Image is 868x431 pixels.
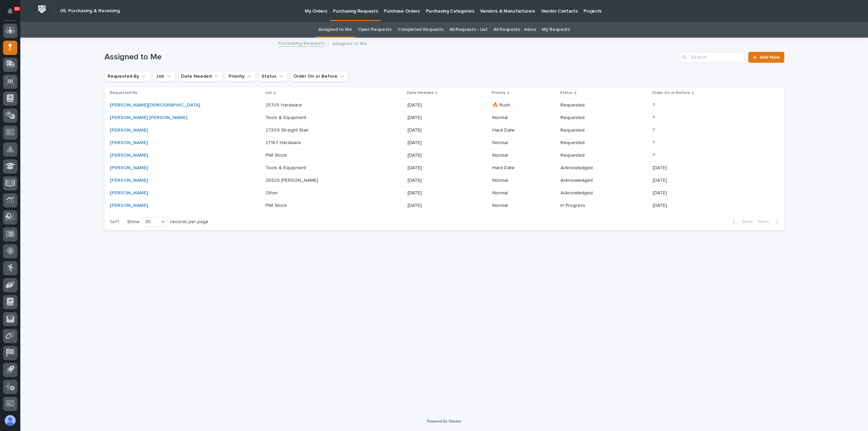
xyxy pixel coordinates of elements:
a: Open Requests [358,22,392,38]
span: Back [738,219,753,225]
p: [DATE] [408,115,464,121]
p: ? [653,126,656,133]
p: Job [265,89,272,97]
a: Add New [748,52,784,63]
p: 27167 Hardware [265,139,302,146]
button: Order On or Before [290,71,349,82]
p: [DATE] [653,164,668,171]
a: Completed Requests [398,22,443,38]
p: [DATE] [408,165,464,171]
a: [PERSON_NAME] [110,165,148,171]
p: Normal [492,178,549,183]
p: Requested [560,153,617,158]
p: [DATE] [408,153,464,158]
a: All Requests - List [449,22,487,38]
p: 🔥 Rush [492,102,549,108]
a: All Requests - Inbox [493,22,536,38]
p: ? [653,114,656,121]
button: Job [153,71,175,82]
p: Hard Date [492,165,549,171]
tr: [PERSON_NAME] PWI StockPWI Stock [DATE]NormalIn Progress[DATE][DATE] [104,199,784,212]
p: Normal [492,203,549,209]
button: Requested By [104,71,150,82]
p: [DATE] [653,176,668,183]
div: 30 [142,218,159,226]
p: Other [265,189,279,196]
p: Tools & Equipment [265,114,308,121]
h2: 05. Purchasing & Receiving [60,8,120,14]
p: Requested By [110,89,137,97]
a: My Requests [542,22,570,38]
p: Requested [560,115,617,121]
p: ? [653,101,656,108]
button: Back [727,219,755,225]
a: Assigned to Me [318,22,352,38]
tr: [PERSON_NAME] [PERSON_NAME] Tools & EquipmentTools & Equipment [DATE]NormalRequested?? [104,112,784,124]
h1: Assigned to Me [104,52,677,62]
tr: [PERSON_NAME][DEMOGRAPHIC_DATA] 25705 Hardware25705 Hardware [DATE]🔥 RushRequested?? [104,99,784,112]
a: [PERSON_NAME][DEMOGRAPHIC_DATA] [110,102,200,108]
button: users-avatar [3,413,17,428]
tr: [PERSON_NAME] 27167 Hardware27167 Hardware [DATE]NormalRequested?? [104,137,784,149]
p: Acknowledged [560,190,617,196]
p: Assigned to Me [332,39,367,47]
tr: [PERSON_NAME] PWI StockPWI Stock [DATE]NormalRequested?? [104,149,784,162]
button: Notifications [3,4,17,18]
a: [PERSON_NAME] [110,190,148,196]
p: [DATE] [408,128,464,133]
p: 26829 [PERSON_NAME] [265,176,319,183]
p: Normal [492,140,549,146]
a: [PERSON_NAME] [110,178,148,183]
tr: [PERSON_NAME] 27309 Straight Stair27309 Straight Stair [DATE]Hard DateRequested?? [104,124,784,137]
a: [PERSON_NAME] [110,128,148,133]
p: 25705 Hardware [265,101,303,108]
p: 90 [15,6,19,11]
a: [PERSON_NAME] [110,153,148,158]
img: Workspace Logo [36,3,48,16]
p: Normal [492,190,549,196]
p: Show [127,219,139,225]
p: 27309 Straight Stair [265,126,310,133]
p: PWI Stock [265,201,288,209]
p: Requested [560,140,617,146]
p: Priority [492,89,506,97]
p: [DATE] [408,203,464,209]
p: Status [560,89,573,97]
div: Notifications90 [8,8,17,19]
p: Hard Date [492,128,549,133]
p: 1 of 1 [104,214,124,230]
span: Next [758,219,773,225]
a: Purchasing Requests [278,39,325,47]
p: Normal [492,115,549,121]
p: Normal [492,153,549,158]
span: Add New [760,55,780,60]
a: Powered By Stacker [427,419,461,423]
p: [DATE] [408,102,464,108]
input: Search [680,52,744,63]
p: [DATE] [408,140,464,146]
p: Tools & Equipment [265,164,308,171]
p: Order On or Before [652,89,690,97]
p: Acknowledged [560,178,617,183]
p: ? [653,151,656,158]
a: [PERSON_NAME] [110,140,148,146]
p: records per page [170,219,209,225]
a: [PERSON_NAME] [PERSON_NAME] [110,115,187,121]
p: In Progress [560,203,617,209]
p: PWI Stock [265,151,288,158]
tr: [PERSON_NAME] OtherOther [DATE]NormalAcknowledged[DATE][DATE] [104,187,784,199]
p: [DATE] [408,190,464,196]
p: ? [653,139,656,146]
button: Status [258,71,288,82]
button: Priority [225,71,256,82]
tr: [PERSON_NAME] 26829 [PERSON_NAME]26829 [PERSON_NAME] [DATE]NormalAcknowledged[DATE][DATE] [104,174,784,187]
tr: [PERSON_NAME] Tools & EquipmentTools & Equipment [DATE]Hard DateAcknowledged[DATE][DATE] [104,162,784,174]
p: Requested [560,128,617,133]
p: Requested [560,102,617,108]
p: [DATE] [408,178,464,183]
p: Date Needed [407,89,434,97]
p: Acknowledged [560,165,617,171]
a: [PERSON_NAME] [110,203,148,209]
p: [DATE] [653,201,668,209]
